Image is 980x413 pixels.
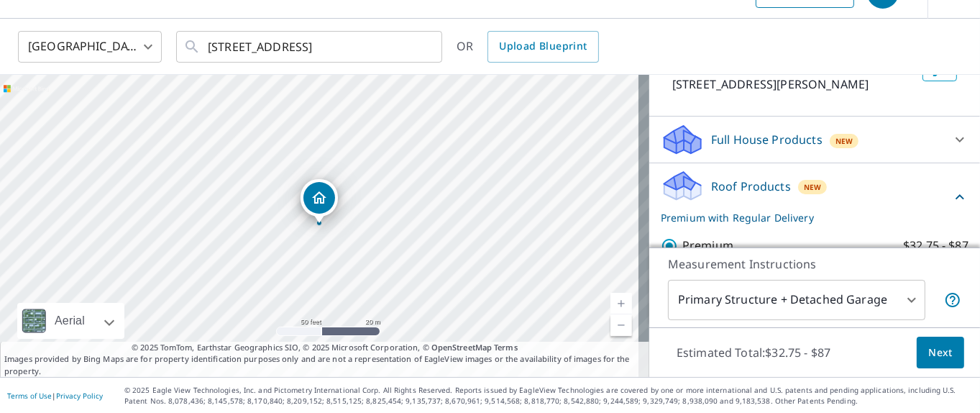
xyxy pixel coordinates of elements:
[835,135,853,147] span: New
[18,27,162,67] div: [GEOGRAPHIC_DATA]
[487,31,598,63] a: Upload Blueprint
[132,342,518,354] span: © 2025 TomTom, Earthstar Geographics SIO, © 2025 Microsoft Corporation, ©
[944,291,961,309] span: Your report will include the primary structure and a detached garage if one exists.
[672,76,917,93] p: [STREET_ADDRESS][PERSON_NAME]
[665,337,842,368] p: Estimated Total: $32.75 - $87
[661,122,968,157] div: Full House ProductsNew
[903,237,968,255] p: $32.75 - $87
[457,31,599,63] div: OR
[7,391,52,401] a: Terms of Use
[661,169,968,225] div: Roof ProductsNewPremium with Regular Delivery
[610,314,632,336] a: Current Level 19, Zoom Out
[711,131,823,148] p: Full House Products
[301,179,338,224] div: Dropped pin, building 1, Residential property, 229 Univeter Rd Holly Springs, GA 30114
[494,342,518,353] a: Terms
[668,280,925,320] div: Primary Structure + Detached Garage
[711,178,791,195] p: Roof Products
[610,293,632,314] a: Current Level 19, Zoom In
[208,27,413,67] input: Search by address or latitude-longitude
[499,37,587,55] span: Upload Blueprint
[682,237,733,255] p: Premium
[804,181,822,193] span: New
[56,391,103,401] a: Privacy Policy
[50,303,89,339] div: Aerial
[7,391,103,400] p: |
[431,342,492,353] a: OpenStreetMap
[124,385,973,407] p: © 2025 Eagle View Technologies, Inc. and Pictometry International Corp. All Rights Reserved. Repo...
[917,337,964,369] button: Next
[17,303,124,339] div: Aerial
[668,255,961,273] p: Measurement Instructions
[928,344,953,362] span: Next
[661,210,951,225] p: Premium with Regular Delivery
